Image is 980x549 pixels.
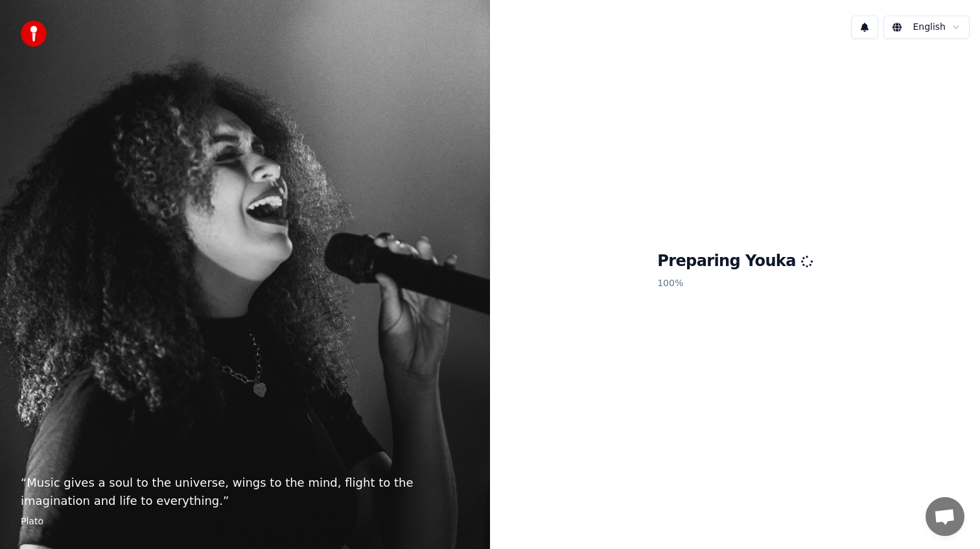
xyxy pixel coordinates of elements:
div: Open chat [926,497,964,536]
footer: Plato [21,515,469,528]
img: youka [21,21,47,47]
p: “ Music gives a soul to the universe, wings to the mind, flight to the imagination and life to ev... [21,474,469,510]
p: 100 % [657,272,813,295]
h1: Preparing Youka [657,251,813,272]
